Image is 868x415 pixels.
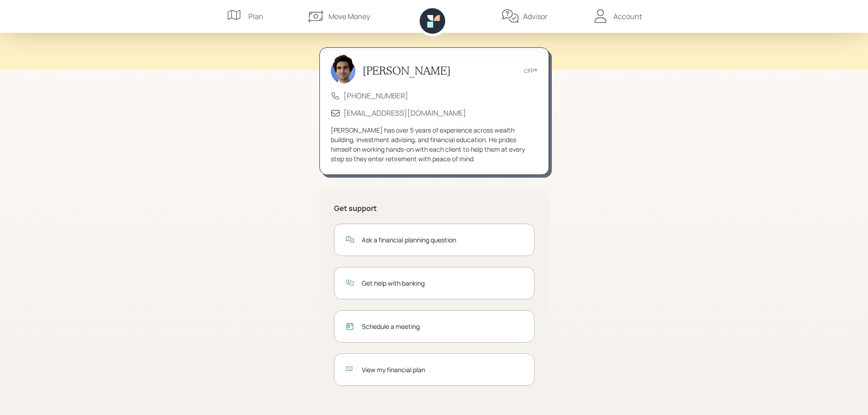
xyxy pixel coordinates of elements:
div: View my financial plan [362,365,523,374]
h3: [PERSON_NAME] [363,64,451,77]
div: Get help with banking [362,278,523,288]
div: Plan [248,11,263,22]
div: Account [613,11,642,22]
a: [EMAIL_ADDRESS][DOMAIN_NAME] [344,108,466,118]
div: Schedule a meeting [362,322,523,331]
div: Move Money [329,11,370,22]
img: harrison-schaefer-headshot-2.png [331,54,355,83]
div: Ask a financial planning question [362,235,523,245]
div: CFP® [524,67,538,75]
div: [PERSON_NAME] has over 5 years of experience across wealth building, investment advising, and fin... [331,125,538,164]
h5: Get support [334,204,534,213]
div: Advisor [523,11,548,22]
a: [PHONE_NUMBER] [344,91,408,101]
